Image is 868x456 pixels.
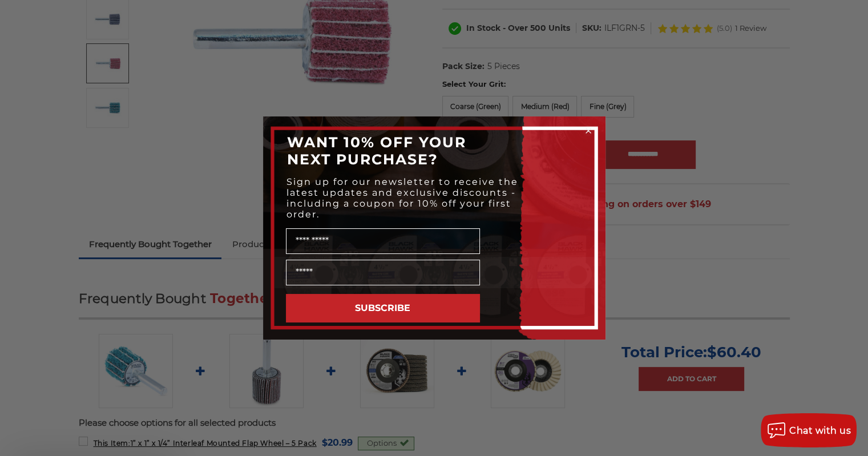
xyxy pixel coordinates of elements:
[286,294,480,322] button: SUBSCRIBE
[286,176,518,220] span: Sign up for our newsletter to receive the latest updates and exclusive discounts - including a co...
[583,125,594,136] button: Close dialog
[286,260,480,285] input: Email
[789,425,851,436] span: Chat with us
[761,413,857,447] button: Chat with us
[287,134,466,168] span: WANT 10% OFF YOUR NEXT PURCHASE?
